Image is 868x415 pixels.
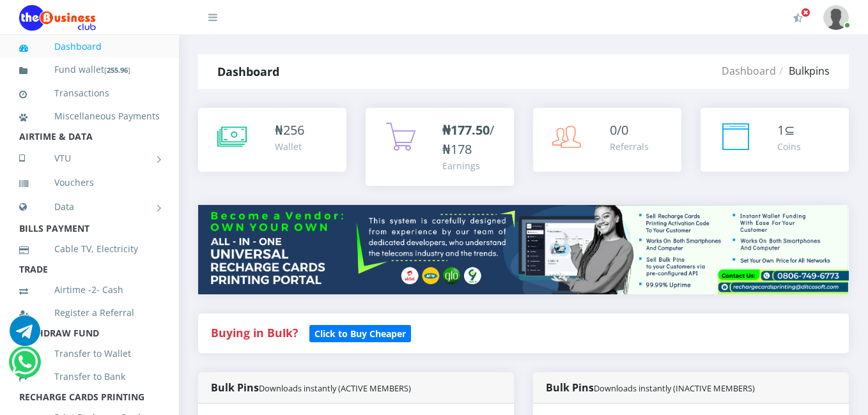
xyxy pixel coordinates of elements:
strong: Bulk Pins [546,381,755,395]
a: ₦256 Wallet [198,108,346,172]
b: ₦177.50 [442,121,490,139]
a: Fund wallet[255.96] [19,55,160,85]
a: Register a Referral [19,298,160,328]
i: Activate Your Membership [793,13,803,23]
div: Wallet [275,140,304,153]
small: Downloads instantly (ACTIVE MEMBERS) [259,382,411,394]
span: 256 [283,121,304,139]
span: 0/0 [610,121,628,139]
strong: Buying in Bulk? [211,325,298,340]
a: VTU [19,142,160,174]
a: Transfer to Bank [19,362,160,391]
a: Airtime -2- Cash [19,275,160,305]
a: Dashboard [722,64,776,78]
img: multitenant_rcp.png [198,205,849,294]
a: Chat for support [10,325,40,346]
img: User [823,5,849,30]
a: Vouchers [19,168,160,197]
b: 255.96 [107,65,128,75]
a: Dashboard [19,32,160,61]
span: /₦178 [442,121,494,158]
a: Transactions [19,79,160,108]
li: Bulkpins [776,63,830,79]
a: Data [19,191,160,223]
strong: Bulk Pins [211,381,411,395]
small: Downloads instantly (INACTIVE MEMBERS) [594,382,755,394]
div: Earnings [442,159,501,172]
span: 1 [777,121,784,139]
a: Miscellaneous Payments [19,102,160,131]
a: ₦177.50/₦178 Earnings [366,108,514,186]
small: [ ] [104,65,130,75]
a: Click to Buy Cheaper [309,325,411,340]
b: Click to Buy Cheaper [314,328,406,340]
div: ⊆ [777,121,801,140]
a: Transfer to Wallet [19,339,160,368]
div: Coins [777,140,801,153]
strong: Dashboard [217,64,279,79]
div: Referrals [610,140,649,153]
a: 0/0 Referrals [533,108,681,172]
span: Activate Your Membership [801,8,810,17]
img: Logo [19,5,96,31]
a: Chat for support [12,356,38,377]
div: ₦ [275,121,304,140]
a: Cable TV, Electricity [19,234,160,264]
